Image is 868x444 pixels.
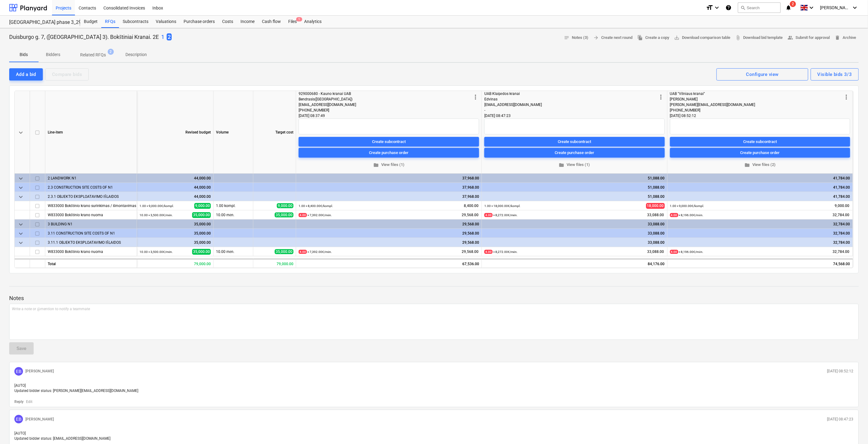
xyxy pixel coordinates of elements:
span: Create next round [594,34,633,41]
span: save_alt [674,35,680,40]
div: 29,568.00 [299,220,479,229]
div: Target cost [253,91,296,174]
button: View files (2) [670,160,850,170]
div: RFQs [101,16,119,28]
a: Purchase orders [180,16,218,28]
span: EB [16,369,22,374]
span: keyboard_arrow_down [17,193,24,201]
span: arrow_forward [594,35,599,40]
a: Valuations [152,16,180,28]
small: × 7,392.00€ / mėn. [299,250,332,254]
button: Create subcontract [299,137,479,147]
span: 2 [167,33,172,40]
span: [AUTO] Updated bidder status: [EMAIL_ADDRESS][DOMAIN_NAME] [14,431,110,441]
i: Knowledge base [726,4,732,11]
span: 33,088.00 [647,249,665,254]
span: 2 [790,1,796,7]
span: 35,000.00 [192,212,211,218]
iframe: Chat Widget [837,415,868,444]
button: Submit for approval [785,33,833,43]
p: Reply [14,399,24,404]
button: Create subcontract [670,137,850,147]
span: 35,000.00 [275,213,293,217]
span: EB [16,417,22,422]
div: 35,000.00 [140,238,211,247]
div: 29,568.00 [299,229,479,238]
span: 9,000.00 [277,203,293,208]
div: Edvinas [484,96,658,102]
div: 35,000.00 [140,220,211,229]
span: 29,568.00 [461,213,479,218]
small: × 8,272.00€ / mėn. [484,250,518,254]
a: Costs [218,16,237,28]
p: Bidders [46,51,61,58]
div: W833000 Bokštinio krano surinkimas / išmontavimas [48,201,134,210]
div: Cash flow [258,16,285,28]
small: × 8,196.00€ / mėn. [670,250,703,254]
span: keyboard_arrow_down [17,221,24,228]
div: Volume [214,91,253,174]
div: W833000 Bokštinio krano nuoma [48,247,134,256]
span: 35,000.00 [275,249,293,254]
div: 33,088.00 [484,238,665,247]
button: 2 [167,33,172,41]
div: 1.00 kompl. [214,201,253,210]
small: 10.00 × 3,500.00€ / mėn. [140,213,173,217]
div: Bendrasis([GEOGRAPHIC_DATA]) [299,96,472,102]
small: 10.00 × 3,500.00€ / mėn. [140,250,173,254]
span: 1 [296,17,302,21]
span: 2 [108,49,114,55]
small: × 8,272.00€ / mėn. [484,213,518,217]
span: 9,000.00 [194,203,211,209]
p: [PERSON_NAME] [25,417,54,422]
div: 929000680 - Kauno kranai UAB [299,91,472,96]
span: delete [835,35,840,40]
div: 10.00 mėn. [214,247,253,256]
div: Line-item [45,91,137,174]
div: 35,000.00 [140,229,211,238]
div: 32,784.00 [670,238,850,247]
div: [PHONE_NUMBER] [670,107,843,113]
div: 79,000.00 [137,259,214,268]
span: folder [745,162,750,167]
button: Visible bids 3/3 [811,68,859,81]
span: keyboard_arrow_down [17,175,24,182]
div: 79,000.00 [253,259,296,268]
div: Eimantas Balčiūnas [14,367,23,376]
div: [DATE] 08:52:12 [670,113,850,119]
small: × 8,196.00€ / mėn. [670,213,703,217]
button: Create purchase order [484,148,665,158]
div: 3 BUILDING N1 [48,220,134,228]
div: 29,568.00 [299,238,479,247]
span: [PERSON_NAME] [820,5,851,10]
span: 8,400.00 [463,203,479,209]
div: 44,000.00 [140,174,211,183]
span: View files (2) [672,161,848,168]
div: 3.11 CONSTRUCTION SITE COSTS OF N1 [48,229,134,238]
p: [DATE] 08:52:12 [827,369,854,374]
span: Create a copy [638,34,669,41]
button: View files (1) [484,160,665,170]
button: Create purchase order [299,148,479,158]
span: search [741,5,746,10]
div: 2 LANDWORK N1 [48,174,134,182]
span: 9,000.00 [834,203,850,209]
div: 33,088.00 [484,229,665,238]
p: Notes [9,295,859,302]
div: Create purchase order [740,149,780,156]
span: 32,784.00 [832,213,850,218]
div: [DATE] 08:37:49 [299,113,479,119]
span: View files (1) [487,161,662,168]
span: keyboard_arrow_down [17,230,24,237]
i: format_size [706,4,713,11]
span: Submit for approval [788,34,830,41]
span: 29,568.00 [461,249,479,254]
div: 41,784.00 [670,183,850,192]
span: [PERSON_NAME][EMAIL_ADDRESS][DOMAIN_NAME] [670,103,755,107]
small: 1.00 × 8,400.00€ / kompl. [299,204,333,208]
span: more_vert [843,93,850,101]
span: [EMAIL_ADDRESS][DOMAIN_NAME] [484,103,542,107]
button: Configure view [717,68,808,81]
